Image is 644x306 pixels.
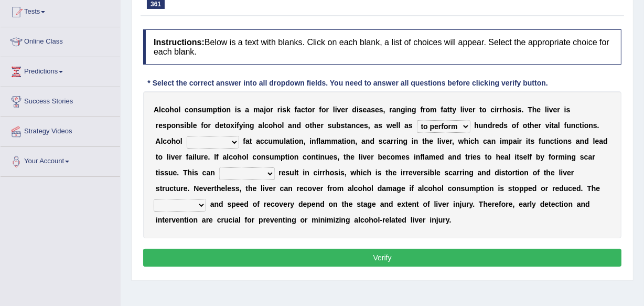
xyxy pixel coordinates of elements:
[219,121,223,130] b: e
[588,121,593,130] b: n
[163,121,167,130] b: s
[479,121,484,130] b: u
[288,121,292,130] b: a
[392,121,396,130] b: e
[277,121,282,130] b: o
[502,137,508,145] b: m
[404,121,409,130] b: a
[500,137,502,145] b: i
[364,121,368,130] b: s
[356,121,360,130] b: c
[458,137,464,145] b: w
[154,105,159,114] b: A
[297,121,302,130] b: d
[479,105,482,114] b: t
[341,121,345,130] b: s
[197,153,201,161] b: u
[201,153,203,161] b: r
[495,121,499,130] b: e
[584,121,589,130] b: o
[360,121,364,130] b: e
[245,121,250,130] b: n
[357,105,359,114] b: i
[396,105,401,114] b: n
[446,137,450,145] b: e
[243,121,245,130] b: i
[522,105,524,114] b: .
[556,137,559,145] b: i
[154,38,205,47] b: Instructions:
[483,121,488,130] b: n
[245,137,250,145] b: a
[460,105,463,114] b: l
[176,137,180,145] b: o
[245,105,249,114] b: a
[301,105,305,114] b: c
[277,105,280,114] b: r
[161,137,163,145] b: l
[396,121,399,130] b: l
[366,137,370,145] b: n
[184,121,186,130] b: i
[549,105,553,114] b: v
[534,121,539,130] b: e
[239,121,243,130] b: y
[351,121,356,130] b: n
[363,105,367,114] b: e
[237,121,239,130] b: f
[579,121,582,130] b: t
[171,121,176,130] b: o
[392,105,396,114] b: a
[1,27,120,54] a: Online Class
[237,105,241,114] b: s
[189,105,194,114] b: o
[318,137,320,145] b: l
[176,121,180,130] b: n
[220,105,222,114] b: i
[299,137,304,145] b: n
[593,121,597,130] b: s
[541,137,546,145] b: u
[580,137,585,145] b: n
[523,121,528,130] b: o
[234,121,237,130] b: i
[290,137,293,145] b: t
[426,105,431,114] b: o
[222,105,227,114] b: o
[337,105,341,114] b: v
[194,105,198,114] b: n
[463,105,465,114] b: i
[490,105,495,114] b: c
[571,121,576,130] b: n
[266,105,271,114] b: o
[412,105,416,114] b: g
[566,105,571,114] b: s
[526,137,528,145] b: i
[468,137,470,145] b: i
[227,105,231,114] b: n
[447,105,450,114] b: t
[531,137,535,145] b: s
[264,121,269,130] b: c
[379,137,383,145] b: s
[566,121,571,130] b: u
[213,105,218,114] b: p
[312,121,317,130] b: h
[532,105,537,114] b: h
[280,105,282,114] b: i
[295,105,297,114] b: f
[468,105,473,114] b: e
[250,137,252,145] b: t
[492,121,495,130] b: r
[414,137,418,145] b: n
[528,137,531,145] b: t
[256,137,260,145] b: a
[347,121,351,130] b: a
[379,105,383,114] b: s
[297,105,301,114] b: a
[269,137,273,145] b: u
[262,121,264,130] b: l
[396,137,399,145] b: i
[355,137,357,145] b: ,
[439,137,442,145] b: i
